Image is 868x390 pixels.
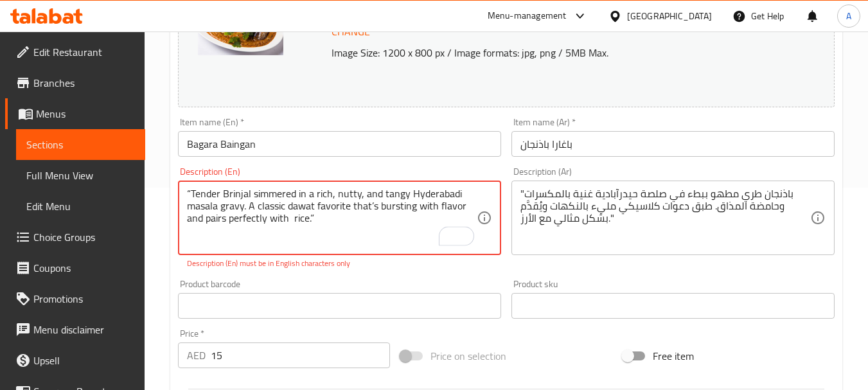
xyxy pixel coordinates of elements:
[511,293,835,319] input: Please enter product sku
[16,191,145,222] a: Edit Menu
[33,353,135,368] span: Upsell
[5,314,145,345] a: Menu disclaimer
[5,222,145,253] a: Choice Groups
[26,137,135,152] span: Sections
[33,260,135,276] span: Coupons
[520,188,810,249] textarea: "باذنجان طري مطهو ببطء في صلصة حيدرآبادية غنية بالمكسرات وحامضة المذاق. طبق دعوات كلاسيكي مليء با...
[5,67,145,98] a: Branches
[187,258,492,269] p: Description (En) must be in English characters only
[178,293,501,319] input: Please enter product barcode
[16,129,145,160] a: Sections
[26,199,135,214] span: Edit Menu
[430,348,506,364] span: Price on selection
[33,44,135,60] span: Edit Restaurant
[211,342,390,368] input: Please enter price
[187,348,206,363] p: AED
[653,348,694,364] span: Free item
[846,9,851,23] span: A
[33,229,135,245] span: Choice Groups
[5,98,145,129] a: Menus
[178,131,501,157] input: Enter name En
[187,188,477,249] textarea: To enrich screen reader interactions, please activate Accessibility in Grammarly extension settings
[332,22,370,41] span: Change
[16,160,145,191] a: Full Menu View
[5,37,145,67] a: Edit Restaurant
[33,291,135,306] span: Promotions
[627,9,712,23] div: [GEOGRAPHIC_DATA]
[33,75,135,91] span: Branches
[488,8,567,24] div: Menu-management
[326,45,789,60] p: Image Size: 1200 x 800 px / Image formats: jpg, png / 5MB Max.
[36,106,135,121] span: Menus
[26,168,135,183] span: Full Menu View
[5,283,145,314] a: Promotions
[511,131,835,157] input: Enter name Ar
[33,322,135,337] span: Menu disclaimer
[5,253,145,283] a: Coupons
[5,345,145,376] a: Upsell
